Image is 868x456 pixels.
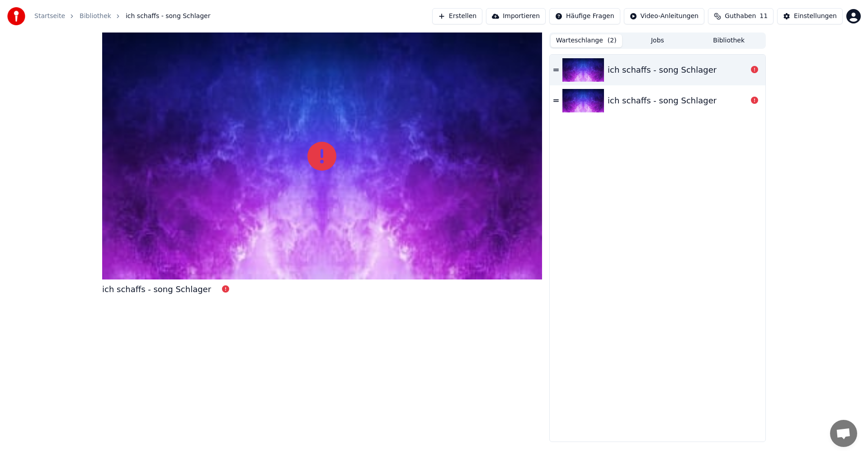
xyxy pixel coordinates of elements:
[549,8,620,24] button: Häufige Fragen
[34,12,210,21] nav: breadcrumb
[725,12,756,21] span: Guthaben
[551,34,622,47] button: Warteschlange
[777,8,843,24] button: Einstellungen
[830,420,857,447] div: Chat öffnen
[34,12,65,21] a: Startseite
[608,36,617,45] span: ( 2 )
[693,34,764,47] button: Bibliothek
[608,94,717,107] div: ich schaffs - song Schlager
[80,12,111,21] a: Bibliothek
[608,64,717,76] div: ich schaffs - song Schlager
[7,7,25,25] img: youka
[794,12,837,21] div: Einstellungen
[708,8,774,24] button: Guthaben11
[759,12,768,21] span: 11
[102,283,211,296] div: ich schaffs - song Schlager
[622,34,693,47] button: Jobs
[486,8,546,24] button: Importieren
[624,8,705,24] button: Video-Anleitungen
[126,12,211,21] span: ich schaffs - song Schlager
[432,8,482,24] button: Erstellen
